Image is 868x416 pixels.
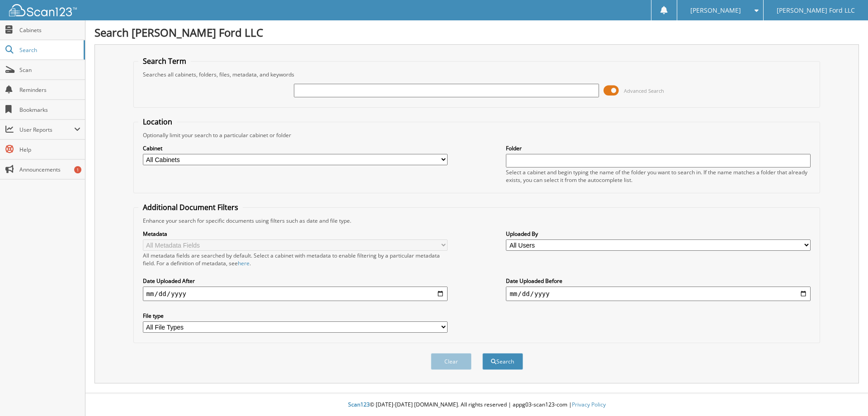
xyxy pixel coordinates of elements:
label: Cabinet [143,144,448,152]
span: [PERSON_NAME] [690,8,741,13]
div: Searches all cabinets, folders, files, metadata, and keywords [138,71,816,78]
div: © [DATE]-[DATE] [DOMAIN_NAME]. All rights reserved | appg03-scan123-com | [85,394,868,416]
span: Announcements [19,166,80,173]
input: start [143,287,448,301]
div: 1 [74,166,81,173]
span: [PERSON_NAME] Ford LLC [777,8,855,13]
span: Scan [19,66,80,74]
button: Search [482,353,523,370]
span: Reminders [19,86,80,94]
span: Search [19,46,79,54]
img: scan123-logo-white.svg [9,4,77,16]
button: Clear [431,353,472,370]
label: Metadata [143,230,448,238]
div: Optionally limit your search to a particular cabinet or folder [138,131,816,139]
label: Date Uploaded After [143,277,448,285]
h1: Search [PERSON_NAME] Ford LLC [94,25,859,40]
label: Date Uploaded Before [506,277,811,285]
a: Privacy Policy [572,401,606,408]
label: File type [143,312,448,320]
label: Folder [506,144,811,152]
span: Bookmarks [19,106,80,114]
span: Scan123 [348,401,370,408]
span: User Reports [19,126,74,134]
label: Uploaded By [506,230,811,238]
span: Advanced Search [624,87,664,94]
legend: Additional Document Filters [138,202,243,212]
span: Help [19,146,80,153]
div: Select a cabinet and begin typing the name of the folder you want to search in. If the name match... [506,168,811,184]
div: All metadata fields are searched by default. Select a cabinet with metadata to enable filtering b... [143,252,448,267]
a: here [238,259,250,267]
div: Enhance your search for specific documents using filters such as date and file type. [138,217,816,225]
input: end [506,287,811,301]
legend: Search Term [138,56,191,66]
legend: Location [138,117,177,127]
span: Cabinets [19,26,80,34]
